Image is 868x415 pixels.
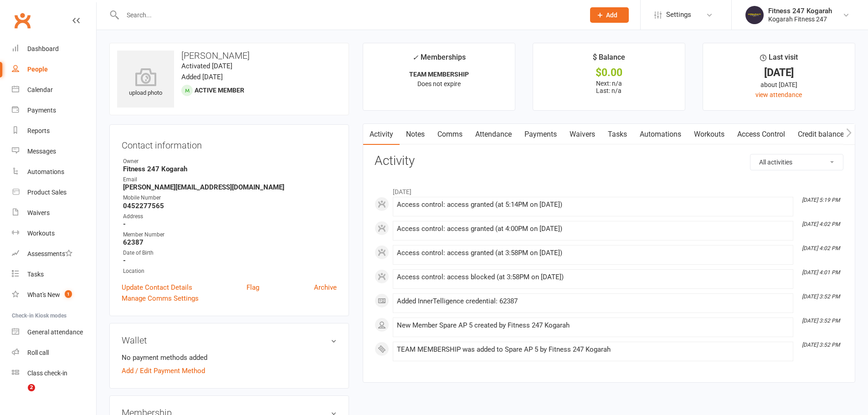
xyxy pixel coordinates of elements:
div: Waivers [27,209,50,216]
div: Fitness 247 Kogarah [768,7,832,15]
div: General attendance [27,328,83,336]
div: TEAM MEMBERSHIP was added to Spare AP 5 by Fitness 247 Kogarah [397,346,789,354]
div: Product Sales [27,189,67,196]
a: Flag [247,282,259,293]
a: Workouts [688,124,731,145]
a: Add / Edit Payment Method [122,365,205,376]
a: Product Sales [12,182,96,203]
div: $0.00 [541,68,677,77]
li: [DATE] [375,182,843,197]
div: Email [123,175,337,184]
a: People [12,59,96,80]
span: 1 [65,290,72,298]
a: Payments [12,100,96,121]
strong: 62387 [123,238,337,246]
i: [DATE] 4:02 PM [802,245,840,251]
div: Access control: access granted (at 4:00PM on [DATE]) [397,225,789,233]
a: Messages [12,141,96,162]
a: Class kiosk mode [12,363,96,384]
a: Access Control [731,124,791,145]
strong: 0452277565 [123,202,337,210]
a: Workouts [12,223,96,244]
a: Waivers [12,203,96,223]
strong: - [123,220,337,228]
div: Assessments [27,250,72,257]
strong: Fitness 247 Kogarah [123,165,337,173]
div: Access control: access blocked (at 3:58PM on [DATE]) [397,273,789,281]
a: Notes [400,124,431,145]
div: Roll call [27,349,49,356]
input: Search... [120,9,578,21]
strong: [PERSON_NAME][EMAIL_ADDRESS][DOMAIN_NAME] [123,183,337,191]
a: Update Contact Details [122,282,192,293]
iframe: Intercom live chat [9,384,31,406]
div: New Member Spare AP 5 created by Fitness 247 Kogarah [397,322,789,329]
i: ✓ [412,53,418,62]
h3: Wallet [122,335,337,345]
a: Tasks [12,264,96,285]
i: [DATE] 4:02 PM [802,221,840,227]
div: Member Number [123,231,337,239]
div: Added InnerTelligence credential: 62387 [397,297,789,305]
h3: Contact information [122,137,337,150]
a: Assessments [12,244,96,264]
span: Add [606,11,617,19]
a: Automations [633,124,688,145]
div: Dashboard [27,45,59,52]
li: No payment methods added [122,352,337,363]
div: $ Balance [593,51,625,68]
i: [DATE] 5:19 PM [802,197,840,203]
div: [DATE] [711,68,847,77]
a: Clubworx [11,9,34,32]
div: Calendar [27,86,53,93]
img: thumb_image1749097489.png [745,6,764,24]
div: Tasks [27,271,44,278]
a: Activity [363,124,400,145]
div: Class check-in [27,369,67,377]
a: General attendance kiosk mode [12,322,96,343]
span: 2 [28,384,35,391]
button: Add [590,7,629,23]
div: People [27,66,48,73]
i: [DATE] 4:01 PM [802,269,840,276]
i: [DATE] 3:52 PM [802,293,840,300]
i: [DATE] 3:52 PM [802,318,840,324]
h3: [PERSON_NAME] [117,51,341,61]
a: Waivers [563,124,601,145]
a: Automations [12,162,96,182]
div: Reports [27,127,50,134]
i: [DATE] 3:52 PM [802,342,840,348]
div: about [DATE] [711,80,847,90]
div: Payments [27,107,56,114]
a: Roll call [12,343,96,363]
div: Last visit [760,51,798,68]
div: upload photo [117,68,174,98]
div: Address [123,212,337,221]
a: Calendar [12,80,96,100]
div: What's New [27,291,60,298]
div: Messages [27,148,56,155]
time: Added [DATE] [181,73,223,81]
a: Attendance [469,124,518,145]
h3: Activity [375,154,843,168]
a: Dashboard [12,39,96,59]
span: Settings [666,5,691,25]
span: Does not expire [417,80,461,87]
a: Credit balance [791,124,850,145]
div: Owner [123,157,337,166]
a: What's New1 [12,285,96,305]
div: Mobile Number [123,194,337,202]
strong: - [123,256,337,265]
div: Access control: access granted (at 3:58PM on [DATE]) [397,249,789,257]
a: Comms [431,124,469,145]
div: Workouts [27,230,55,237]
div: Memberships [412,51,466,68]
strong: TEAM MEMBERSHIP [409,71,469,78]
a: view attendance [755,91,802,98]
a: Payments [518,124,563,145]
div: Kogarah Fitness 247 [768,15,832,23]
a: Archive [314,282,337,293]
div: Location [123,267,337,276]
p: Next: n/a Last: n/a [541,80,677,94]
div: Access control: access granted (at 5:14PM on [DATE]) [397,201,789,209]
